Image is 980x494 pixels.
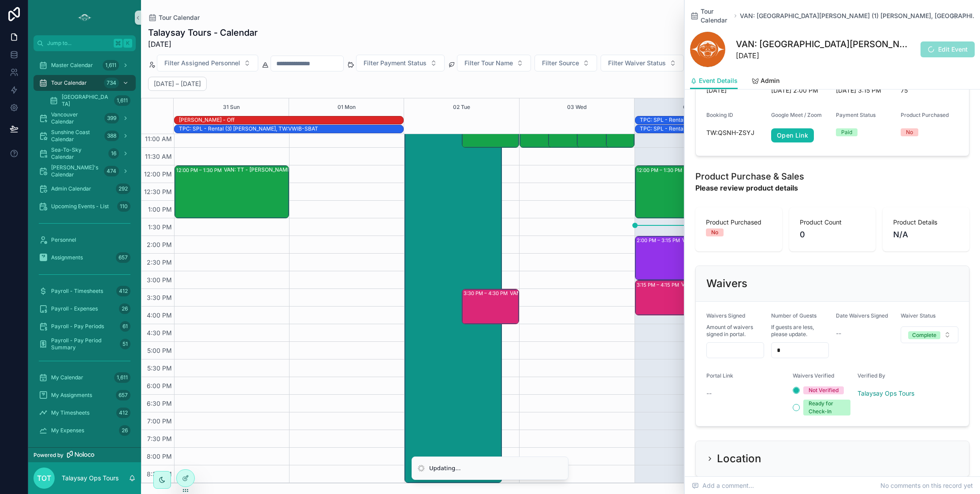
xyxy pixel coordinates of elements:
span: Filter Payment Status [364,59,427,67]
img: App logo [78,11,92,25]
span: Powered by [33,452,63,459]
button: 31 Sun [223,98,240,116]
span: Tour Calendar [51,79,87,86]
span: Admin [761,76,780,85]
span: 7:30 PM [145,435,174,442]
span: Add a comment... [692,481,754,490]
span: Upcoming Events - List [51,203,109,210]
span: 75 [901,86,958,95]
a: Tour Calendar [148,13,200,22]
a: Event Details [690,73,738,90]
div: VAN: TT - [PERSON_NAME] (1) [PERSON_NAME], ( HUSH TEA ORDER ) TW:[PERSON_NAME]-CKZQ [224,166,336,173]
div: 01 Mon [338,98,356,116]
a: Talaysay Ops Tours [857,389,914,398]
div: Not Verified [809,386,839,394]
div: 61 [120,321,130,332]
div: 110 [117,201,130,212]
div: 03 Wed [567,98,587,116]
span: If guests are less, please update. [771,324,829,338]
div: 3:15 PM – 4:15 PMVAN: TO - [PERSON_NAME] - [PERSON_NAME] (2) - GYG - GYGWZBGXV6MV [635,281,749,315]
a: My Calendar1,611 [33,370,136,385]
div: 292 [116,183,130,194]
div: Candace - Off [179,116,234,124]
span: [DATE] 2:00 PM [771,86,829,95]
a: Assignments657 [33,250,136,266]
span: 8:30 PM [145,470,174,478]
span: 0 [800,228,865,241]
div: 657 [116,252,130,263]
span: [DATE] [148,39,258,49]
div: 412 [116,286,130,296]
span: 1:00 PM [146,206,174,213]
span: Vancouver Calendar [51,111,101,125]
span: Payroll - Pay Period Summary [51,337,116,351]
span: No comments on this record yet [880,481,973,490]
span: Event Details [699,76,738,85]
span: Payroll - Timesheets [51,288,103,295]
span: 2:30 PM [145,258,174,266]
a: Payroll - Pay Period Summary51 [33,336,136,352]
div: 12:00 PM – 1:30 PMVAN - TT [PERSON_NAME] (2) - [GEOGRAPHIC_DATA][PERSON_NAME] - GYG - GYGX7N3R9H6M [635,166,749,218]
span: Product Purchased [901,112,949,118]
div: 2:00 PM – 3:15 PMVAN: [GEOGRAPHIC_DATA][PERSON_NAME] (1) [PERSON_NAME], [GEOGRAPHIC_DATA]:QSNH-ZSYJ [635,236,732,280]
span: Product Purchased [706,218,772,227]
div: 3:30 PM – 4:30 PMVAN: TO - [PERSON_NAME] (3) [PERSON_NAME], TW:FQGE-NJWQ [462,289,519,324]
span: Number of Guests [771,312,817,319]
div: TPC: SPL - Rental (2) [PERSON_NAME], TW:IPMY-YMQH [640,125,780,132]
h2: Waivers [706,277,747,291]
div: scrollable content [28,51,141,447]
a: Payroll - Timesheets412 [33,283,136,299]
span: [DATE] [736,50,909,61]
div: Ready for Check-In [809,400,845,415]
div: No [711,228,718,236]
div: 1,611 [114,95,130,106]
span: Sunshine Coast Calendar [51,129,101,143]
button: Select Button [901,326,958,343]
span: 11:00 AM [143,135,174,142]
span: N/A [893,228,959,241]
span: My Assignments [51,392,92,399]
a: [PERSON_NAME]'s Calendar474 [33,163,136,179]
span: Amount of waivers signed in portal. [706,324,764,338]
span: Portal Link [706,372,733,379]
a: Sea-To-Sky Calendar16 [33,146,136,161]
span: My Calendar [51,374,83,381]
span: My Expenses [51,427,84,434]
button: Select Button [535,55,597,71]
span: -- [836,329,841,338]
span: My Timesheets [51,409,89,416]
a: Admin [752,73,780,90]
a: Vancouver Calendar399 [33,110,136,126]
div: TPC: SPL - Rental (2) Peggy Lee, TW:APSG-WTBR [640,116,782,124]
div: 657 [116,390,130,400]
span: Tour Calendar [701,7,731,25]
span: 4:30 PM [145,329,174,337]
span: Payment Status [836,112,876,118]
button: Select Button [457,55,531,71]
div: VAN: TO - [PERSON_NAME] - [PERSON_NAME] (2) - GYG - GYGWZBGXV6MV [681,281,793,288]
button: 02 Tue [453,98,470,116]
div: 12:00 PM – 1:30 PMVAN: TT - [PERSON_NAME] (1) [PERSON_NAME], ( HUSH TEA ORDER ) TW:[PERSON_NAME]-... [175,166,289,218]
div: 1,611 [103,60,119,71]
span: -- [706,389,712,398]
span: 5:30 PM [145,364,174,372]
span: Sea-To-Sky Calendar [51,146,105,161]
span: Assignments [51,254,83,261]
a: My Timesheets412 [33,405,136,421]
a: Payroll - Pay Periods61 [33,318,136,334]
span: [DATE] 3:15 PM [836,86,894,95]
span: [PERSON_NAME]'s Calendar [51,164,100,178]
button: Jump to...K [33,35,136,51]
div: 734 [104,78,119,88]
a: Upcoming Events - List110 [33,198,136,214]
h1: Talaysay Tours - Calendar [148,26,258,39]
span: 6:30 PM [145,400,174,407]
span: Waivers Signed [706,312,745,319]
a: Personnel [33,232,136,248]
div: Updating... [429,464,461,473]
span: 5:00 PM [145,347,174,354]
div: 1,611 [114,372,130,383]
div: 26 [119,425,130,436]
